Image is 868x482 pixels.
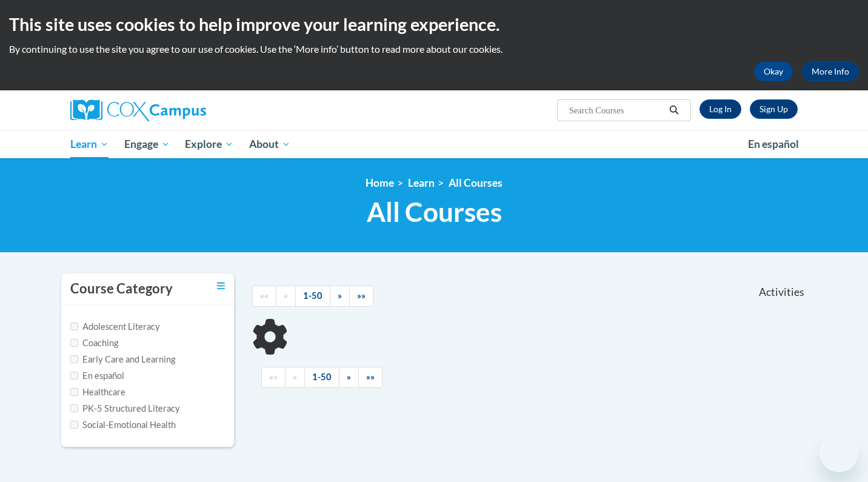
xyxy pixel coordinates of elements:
a: Toggle collapse [217,279,225,293]
a: Engage [116,130,178,158]
a: Log In [699,99,741,119]
input: Checkbox for Options [70,372,78,380]
a: Cox Campus [70,99,301,121]
label: Coaching [70,336,118,350]
h3: Course Category [70,279,173,298]
span: Engage [124,137,170,152]
a: Begining [252,286,276,307]
span: Explore [185,137,233,152]
span: »» [366,372,375,382]
a: All Courses [449,176,502,189]
span: « [293,372,297,382]
label: Early Care and Learning [70,353,175,366]
a: 1-50 [304,367,339,388]
a: End [349,286,373,307]
a: En español [740,132,807,157]
a: More Info [802,62,859,81]
span: About [249,137,290,152]
label: PK-5 Structured Literacy [70,402,180,415]
span: « [284,290,288,301]
p: By continuing to use the site you agree to our use of cookies. Use the ‘More info’ button to read... [9,42,859,56]
input: Checkbox for Options [70,339,78,347]
span: En español [748,138,799,150]
label: Social-Emotional Health [70,418,176,432]
a: Previous [276,286,296,307]
label: En español [70,369,124,383]
a: Explore [177,130,241,158]
span: All Courses [367,196,502,228]
a: About [241,130,298,158]
input: Checkbox for Options [70,323,78,330]
a: 1-50 [295,286,330,307]
input: Checkbox for Options [70,388,78,396]
div: Main menu [52,130,816,158]
a: Previous [285,367,305,388]
span: «« [260,290,269,301]
input: Search Courses [568,103,665,118]
a: Learn [408,176,435,189]
label: Adolescent Literacy [70,320,160,333]
a: Begining [261,367,285,388]
a: Home [366,176,394,189]
span: » [347,372,351,382]
input: Checkbox for Options [70,404,78,412]
input: Checkbox for Options [70,421,78,429]
h2: This site uses cookies to help improve your learning experience. [9,12,859,36]
a: Next [339,367,359,388]
span: »» [357,290,366,301]
iframe: Button to launch messaging window [820,433,858,472]
img: Cox Campus [70,99,206,121]
a: Next [330,286,350,307]
label: Healthcare [70,386,125,399]
button: Search [665,103,683,118]
a: End [358,367,382,388]
button: Okay [754,62,793,81]
span: «« [269,372,278,382]
input: Checkbox for Options [70,355,78,363]
span: Learn [70,137,109,152]
a: Register [750,99,798,119]
a: Learn [62,130,116,158]
span: Activities [759,286,804,299]
span: » [338,290,342,301]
